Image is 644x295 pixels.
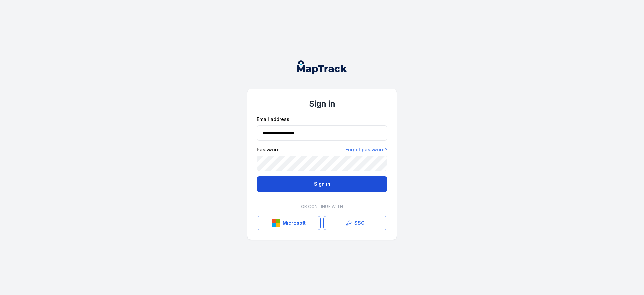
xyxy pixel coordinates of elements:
a: SSO [323,216,387,230]
a: Forgot password? [345,146,387,153]
button: Sign in [257,176,387,192]
label: Password [257,146,280,153]
div: Or continue with [257,200,387,213]
h1: Sign in [257,98,387,109]
nav: Global [286,60,358,74]
button: Microsoft [257,216,321,230]
label: Email address [257,116,289,123]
